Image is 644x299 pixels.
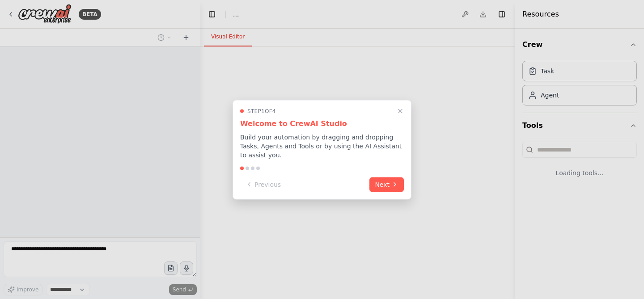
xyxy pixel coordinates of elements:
[240,177,286,192] button: Previous
[206,8,218,21] button: Hide left sidebar
[395,105,406,116] button: Close walkthrough
[247,107,276,114] span: Step 1 of 4
[369,177,404,192] button: Next
[240,132,404,159] p: Build your automation by dragging and dropping Tasks, Agents and Tools or by using the AI Assista...
[240,118,404,129] h3: Welcome to CrewAI Studio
